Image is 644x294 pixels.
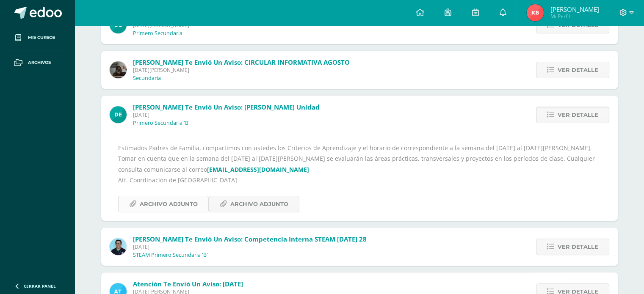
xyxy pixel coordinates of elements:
span: Mi Perfil [550,13,599,20]
span: [PERSON_NAME] te envió un aviso: Competencia interna STEAM [DATE] 28 [133,235,367,243]
span: [PERSON_NAME] te envió un aviso: CIRCULAR INFORMATIVA AGOSTO [133,58,350,66]
img: 9fa0c54c0c68d676f2f0303209928c54.png [110,106,127,123]
img: aef296f7f59f5fe484a73ea8902b08f3.png [527,4,544,21]
a: Archivo Adjunto [209,196,299,212]
span: Atención te envió un aviso: [DATE] [133,280,243,288]
span: Cerrar panel [24,283,56,289]
p: STEAM Primero Secundaria 'B' [133,252,208,258]
span: Ver detalle [558,107,598,123]
span: [DATE] [133,243,367,250]
a: Archivos [7,50,68,75]
span: [PERSON_NAME] [550,5,599,14]
p: Secundaria [133,75,161,82]
span: Archivos [28,59,51,66]
img: fa03fa54efefe9aebc5e29dfc8df658e.png [110,238,127,255]
a: [EMAIL_ADDRESS][DOMAIN_NAME] [207,165,309,173]
span: Archivo Adjunto [140,196,198,212]
span: [PERSON_NAME] te envió un aviso: [PERSON_NAME] Unidad [133,103,320,111]
p: Primero Secundaria 'B' [133,120,190,126]
span: Ver detalle [558,62,598,78]
a: Archivo Adjunto [118,196,209,212]
span: [DATE] [133,111,320,118]
span: [DATE][PERSON_NAME] [133,66,350,74]
span: Archivo Adjunto [230,196,288,212]
img: 225096a26acfc1687bffe5cda17b4a42.png [110,61,127,78]
a: Mis cursos [7,25,68,50]
span: Ver detalle [558,239,598,255]
div: Estimados Padres de Familia, compartimos con ustedes los Criterios de Aprendizaje y el horario de... [118,143,601,212]
span: Mis cursos [28,34,55,41]
p: Primero Secundaria [133,30,182,37]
